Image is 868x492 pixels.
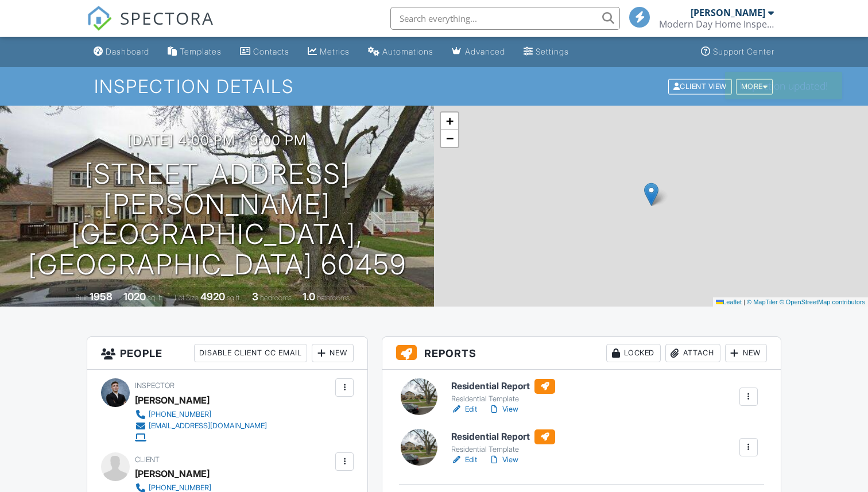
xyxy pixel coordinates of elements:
[89,41,154,63] a: Dashboard
[644,183,658,206] img: Marker
[87,6,112,31] img: The Best Home Inspection Software - Spectora
[106,47,149,56] div: Dashboard
[716,299,742,305] a: Leaflet
[451,454,477,466] a: Edit
[665,344,720,362] div: Attach
[451,404,477,415] a: Edit
[725,72,842,99] div: Inspection updated!
[447,41,510,63] a: Advanced
[659,18,774,30] div: Modern Day Home Inspections
[94,76,774,96] h1: Inspection Details
[163,41,226,63] a: Templates
[260,293,292,302] span: bedrooms
[451,379,555,404] a: Residential Report Residential Template
[489,454,518,466] a: View
[312,344,354,362] div: New
[303,41,354,63] a: Metrics
[227,293,241,302] span: sq.ft.
[123,290,146,303] div: 1020
[252,290,258,303] div: 3
[696,41,779,63] a: Support Center
[135,455,160,464] span: Client
[451,445,555,454] div: Residential Template
[253,47,289,56] div: Contacts
[175,293,199,302] span: Lot Size
[451,429,555,444] h6: Residential Report
[87,16,214,40] a: SPECTORA
[451,379,555,394] h6: Residential Report
[149,421,267,431] div: [EMAIL_ADDRESS][DOMAIN_NAME]
[489,404,518,415] a: View
[713,47,774,56] div: Support Center
[382,337,781,370] h3: Reports
[446,131,454,145] span: −
[606,344,661,362] div: Locked
[451,394,555,404] div: Residential Template
[127,133,307,148] h3: [DATE] 4:00 pm - 9:00 pm
[691,7,765,18] div: [PERSON_NAME]
[194,344,307,362] div: Disable Client CC Email
[135,381,175,390] span: Inspector
[135,409,267,420] a: [PHONE_NUMBER]
[75,293,88,302] span: Built
[148,293,164,302] span: sq. ft.
[451,429,555,455] a: Residential Report Residential Template
[441,130,458,147] a: Zoom out
[317,293,350,302] span: bathrooms
[87,337,367,370] h3: People
[668,79,732,94] div: Client View
[780,299,865,305] a: © OpenStreetMap contributors
[303,290,315,303] div: 1.0
[747,299,778,305] a: © MapTiler
[200,290,225,303] div: 4920
[465,47,505,56] div: Advanced
[90,290,113,303] div: 1958
[519,41,573,63] a: Settings
[235,41,294,63] a: Contacts
[390,7,620,30] input: Search everything...
[320,47,350,56] div: Metrics
[536,47,569,56] div: Settings
[180,47,222,56] div: Templates
[441,113,458,130] a: Zoom in
[149,410,211,419] div: [PHONE_NUMBER]
[446,114,454,128] span: +
[18,159,416,280] h1: [STREET_ADDRESS][PERSON_NAME] [GEOGRAPHIC_DATA], [GEOGRAPHIC_DATA] 60459
[135,420,267,432] a: [EMAIL_ADDRESS][DOMAIN_NAME]
[135,465,210,482] div: [PERSON_NAME]
[120,6,214,30] span: SPECTORA
[667,82,735,90] a: Client View
[382,47,433,56] div: Automations
[135,392,210,409] div: [PERSON_NAME]
[363,41,438,63] a: Automations (Basic)
[743,299,745,305] span: |
[725,344,767,362] div: New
